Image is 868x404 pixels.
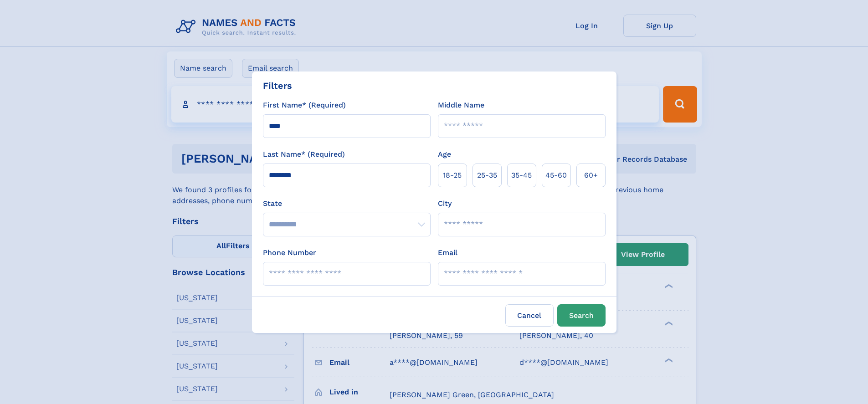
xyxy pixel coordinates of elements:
[438,149,451,160] label: Age
[545,170,567,181] span: 45‑60
[263,247,316,258] label: Phone Number
[263,79,292,92] div: Filters
[263,149,345,160] label: Last Name* (Required)
[438,198,452,209] label: City
[557,304,606,327] button: Search
[477,170,497,181] span: 25‑35
[263,198,431,209] label: State
[438,100,484,111] label: Middle Name
[263,100,346,111] label: First Name* (Required)
[438,247,457,258] label: Email
[505,304,554,327] label: Cancel
[443,170,462,181] span: 18‑25
[511,170,532,181] span: 35‑45
[584,170,598,181] span: 60+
